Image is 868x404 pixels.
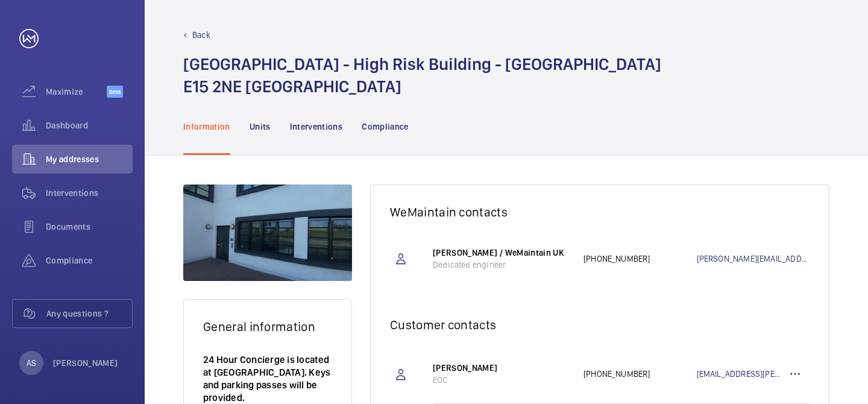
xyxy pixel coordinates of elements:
[697,253,810,265] a: [PERSON_NAME][EMAIL_ADDRESS][DOMAIN_NAME]
[46,308,132,320] span: Any questions ?
[433,259,571,271] p: Dedicated engineer
[107,86,123,98] span: Beta
[250,121,271,133] p: Units
[362,121,409,133] p: Compliance
[46,254,133,267] span: Compliance
[390,204,810,219] h2: WeMaintain contacts
[203,353,332,404] p: 24 Hour Concierge is located at [GEOGRAPHIC_DATA]. Keys and parking passes will be provided.
[390,317,810,332] h2: Customer contacts
[697,368,781,380] a: [EMAIL_ADDRESS][PERSON_NAME][DOMAIN_NAME]
[183,121,230,133] p: Information
[290,121,343,133] p: Interventions
[46,86,107,98] span: Maximize
[27,357,36,369] p: AS
[433,247,571,259] p: [PERSON_NAME] / WeMaintain UK
[203,319,332,334] h2: General information
[46,119,133,131] span: Dashboard
[192,29,210,41] p: Back
[583,253,697,265] p: [PHONE_NUMBER]
[46,153,133,165] span: My addresses
[46,221,133,233] span: Documents
[433,374,571,386] p: EOC
[53,357,118,369] p: [PERSON_NAME]
[433,362,571,374] p: [PERSON_NAME]
[46,187,133,199] span: Interventions
[183,53,661,98] h1: [GEOGRAPHIC_DATA] - High Risk Building - [GEOGRAPHIC_DATA] E15 2NE [GEOGRAPHIC_DATA]
[583,368,697,380] p: [PHONE_NUMBER]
